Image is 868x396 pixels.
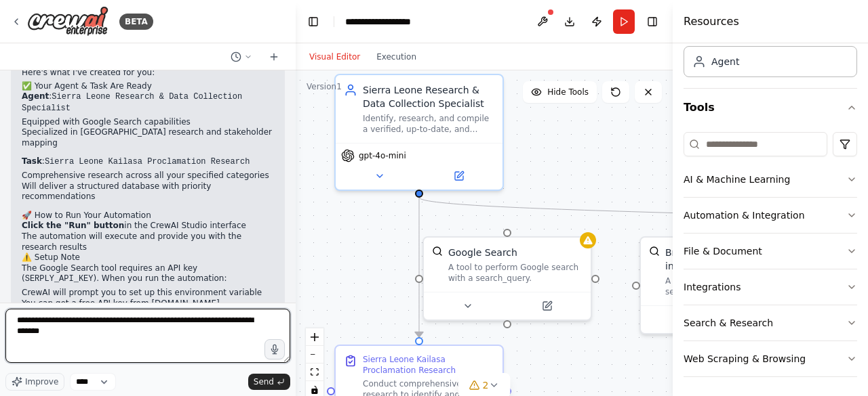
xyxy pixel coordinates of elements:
div: Brave Web Search the internet [665,246,800,273]
strong: Click the "Run" button [22,221,124,230]
button: Hide right sidebar [643,12,662,31]
h4: Resources [684,14,739,30]
button: Start a new chat [263,49,285,65]
button: Click to speak your automation idea [264,339,285,359]
div: Crew [684,4,857,88]
button: Hide left sidebar [304,12,323,31]
button: Automation & Integration [684,198,857,233]
li: Specialized in [GEOGRAPHIC_DATA] research and stakeholder mapping [22,127,274,148]
code: SERPLY_API_KEY [25,274,94,284]
span: Send [254,376,274,387]
span: 2 [483,378,489,392]
div: A tool that can be used to search the internet with a search_query. [665,276,800,297]
button: File & Document [684,234,857,269]
div: Sierra Leone Research & Data Collection SpecialistIdentify, research, and compile a verified, up-... [334,74,504,191]
code: Sierra Leone Kailasa Proclamation Research [45,157,250,167]
li: CrewAI will prompt you to set up this environment variable [22,288,274,299]
img: Logo [27,6,108,37]
button: Tools [684,89,857,127]
button: AI & Machine Learning [684,162,857,197]
button: Integrations [684,269,857,305]
p: The Google Search tool requires an API key ( ). When you run the automation: [22,263,274,285]
button: Search & Research [684,305,857,340]
li: The automation will execute and provide you with the research results [22,232,274,252]
img: BraveSearchTool [649,246,660,257]
g: Edge from 4a9db1dd-411a-4011-a623-ecdec203a866 to 89b9a56e-90f1-44cd-b154-f4d28c649985 [412,198,426,337]
div: Agent [711,55,739,68]
div: A tool to perform Google search with a search_query. [448,262,583,284]
button: Improve [5,373,64,391]
span: Hide Tools [547,87,589,97]
p: : [22,156,274,168]
div: SerplyWebSearchToolGoogle SearchA tool to perform Google search with a search_query. [422,236,592,321]
div: Sierra Leone Kailasa Proclamation Research [363,354,494,376]
li: Will deliver a structured database with priority recommendations [22,181,274,202]
strong: Agent [22,91,49,101]
div: Identify, research, and compile a verified, up-to-date, and strategically categorized database of... [363,113,494,135]
div: Version 1 [307,81,342,92]
span: Improve [25,376,58,387]
div: Sierra Leone Research & Data Collection Specialist [363,83,494,110]
li: Comprehensive research across all your specified categories [22,171,274,181]
code: Sierra Leone Research & Data Collection Specialist [22,92,242,113]
div: BraveSearchToolBrave Web Search the internetA tool that can be used to search the internet with a... [639,236,809,334]
button: Visual Editor [301,49,368,65]
button: zoom in [306,328,323,346]
h2: ✅ Your Agent & Task Are Ready [22,81,274,92]
button: zoom out [306,346,323,364]
button: fit view [306,364,323,381]
button: Execution [368,49,425,65]
li: You can get a free API key from [DOMAIN_NAME] [22,299,274,309]
img: SerplyWebSearchTool [432,246,443,257]
h2: ⚠️ Setup Note [22,252,274,263]
span: gpt-4o-mini [359,150,406,161]
strong: Task [22,156,42,166]
button: Open in side panel [509,298,585,314]
button: Open in side panel [420,168,497,184]
li: in the CrewAI Studio interface [22,221,274,232]
button: Switch to previous chat [225,49,258,65]
button: Send [248,374,290,390]
nav: breadcrumb [345,15,434,28]
button: Web Scraping & Browsing [684,341,857,376]
p: : [22,91,274,114]
button: Hide Tools [523,81,597,103]
div: BETA [119,14,153,30]
h2: 🚀 How to Run Your Automation [22,211,274,221]
div: Google Search [448,246,517,259]
div: Tools [684,127,857,388]
li: Equipped with Google Search capabilities [22,117,274,128]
